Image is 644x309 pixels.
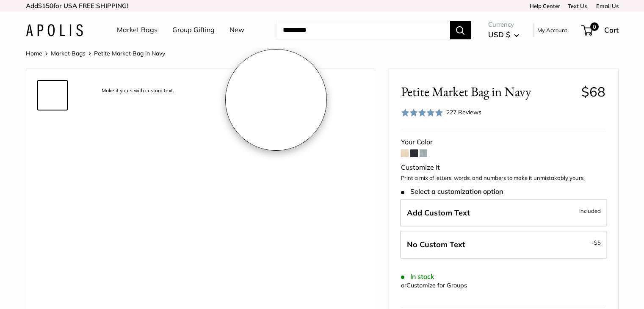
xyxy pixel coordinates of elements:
a: New [229,24,244,36]
span: Included [579,206,601,216]
button: Search [450,21,471,39]
span: 0 [590,22,598,31]
a: Market Bags [117,24,158,36]
a: Customize for Groups [406,281,467,289]
label: Leave Blank [400,231,607,259]
div: Make it yours with custom text. [97,85,178,97]
span: $68 [581,83,605,100]
label: Add Custom Text [400,199,607,227]
span: Add Custom Text [407,208,470,218]
span: USD $ [488,30,510,39]
a: Group Gifting [172,24,215,36]
span: Select a customization option [401,188,503,196]
a: Petite Market Bag in Navy [37,114,68,144]
a: Petite Market Bag in Navy [37,148,68,178]
span: No Custom Text [407,240,465,249]
a: 0 Cart [582,23,619,37]
button: USD $ [488,28,519,41]
a: description_Make it yours with custom text. [37,80,68,110]
nav: Breadcrumb [26,48,165,59]
a: Petite Market Bag in Navy [37,215,68,246]
span: 227 Reviews [446,108,481,116]
span: $5 [594,239,601,246]
a: My Account [537,25,567,35]
a: Help Center [527,3,560,9]
p: Print a mix of letters, words, and numbers to make it unmistakably yours. [401,174,605,182]
span: Cart [604,25,619,34]
a: description_Super soft and durable leather handles. [37,249,68,280]
span: - [591,237,601,248]
span: Currency [488,19,519,30]
a: Home [26,50,42,57]
span: In stock [401,273,434,281]
span: $150 [38,2,53,10]
span: Petite Market Bag in Navy [94,50,165,57]
span: Petite Market Bag in Navy [401,84,575,99]
a: Market Bags [51,50,86,57]
a: Email Us [593,3,619,9]
a: Text Us [568,3,587,9]
div: or [401,280,467,291]
div: Your Color [401,136,605,149]
div: Customize It [401,161,605,174]
input: Search... [276,21,450,39]
a: Petite Market Bag in Navy [37,182,68,212]
img: Apolis [26,24,83,36]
